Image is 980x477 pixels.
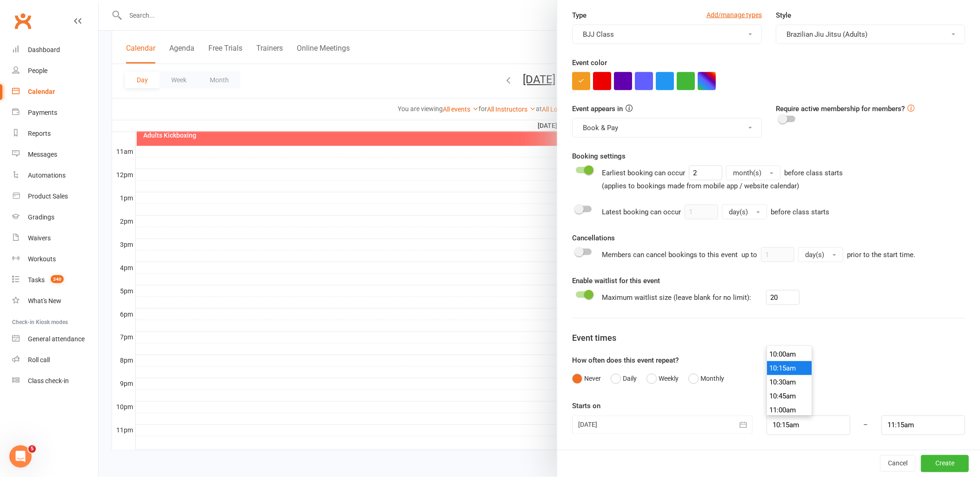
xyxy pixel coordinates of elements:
[12,371,98,391] a: Class kiosk mode
[7,153,179,190] div: Clinch says…
[776,105,905,113] label: Require active membership for members?
[29,305,37,312] button: Gif picker
[12,270,98,291] a: Tasks 340
[767,361,812,375] li: 10:15am
[767,403,812,417] li: 11:00am
[28,46,60,53] div: Dashboard
[12,329,98,350] a: General attendance kiosk mode
[847,251,915,259] span: prior to the start time.
[7,126,179,153] div: Toby says…
[28,377,69,384] div: Class check-in
[572,275,660,286] label: Enable waitlist for this event
[12,144,98,165] a: Messages
[647,370,679,388] button: Weekly
[611,370,637,388] button: Daily
[28,67,47,74] div: People
[767,347,812,361] li: 10:00am
[880,455,915,472] button: Cancel
[15,283,140,290] b: Step 2: Create a Membership Plan
[85,263,101,279] button: Scroll to bottom
[6,4,24,21] button: go back
[28,130,51,137] div: Reports
[776,25,965,44] button: Brazilian Jiu Jitsu (Adults)
[572,57,607,68] label: Event color
[15,196,171,223] div: Here are the step-by-step instructions for setting up member registration for your seminar event:
[44,305,52,312] button: Upload attachment
[28,335,85,343] div: General attendance
[15,131,126,140] div: Is that what you were looking for?
[850,416,882,435] div: –
[12,81,98,102] a: Calendar
[15,228,110,235] b: Step 1: Create Your Event
[572,25,761,44] button: BJJ Class
[572,10,587,21] label: Type
[15,69,56,77] b: Mobile App
[12,291,98,311] a: What's New
[572,355,679,366] label: How often does this event repeat?
[14,305,22,312] button: Emoji picker
[28,172,66,179] div: Automations
[771,208,829,216] span: before class starts
[767,389,812,403] li: 10:45am
[726,166,780,180] button: month(s)
[11,9,34,33] a: Clubworx
[805,251,824,259] span: day(s)
[12,123,98,144] a: Reports
[33,153,179,182] div: Can you please provide step by [MEDICAL_DATA] instructions for this
[572,331,965,345] div: Event times
[688,370,724,388] button: Monthly
[12,249,98,270] a: Workouts
[28,151,57,158] div: Messages
[12,102,98,123] a: Payments
[146,4,163,21] button: Home
[28,234,51,242] div: Waivers
[15,241,171,278] div: Go to your calendar and click "+ Class/Event". Set the event type to something specific like "Sem...
[9,445,32,468] iframe: Intercom live chat
[41,159,171,177] div: Can you please provide step by [MEDICAL_DATA] instructions for this
[707,10,762,20] a: Add/manage types
[28,88,55,95] div: Calendar
[602,292,751,303] div: Maximum waitlist size (leave blank for no limit):
[572,118,761,138] button: Book & Pay
[12,40,98,60] a: Dashboard
[602,166,843,192] div: Earliest booking can occur
[28,109,57,116] div: Payments
[27,5,41,20] img: Profile image for Toby
[28,255,56,263] div: Workouts
[921,455,969,472] button: Create
[602,205,829,219] div: Latest booking can occur
[572,401,600,412] label: Starts on
[776,10,791,21] label: Style
[572,103,623,114] label: Event appears in
[572,151,626,162] label: Booking settings
[28,297,61,305] div: What's New
[48,56,55,64] a: Source reference 144569:
[12,186,98,207] a: Product Sales
[51,275,64,283] span: 340
[7,126,133,146] div: Is that what you were looking for?
[767,375,812,389] li: 10:30am
[12,60,98,81] a: People
[12,228,98,249] a: Waivers
[28,445,36,453] span: 5
[12,165,98,186] a: Automations
[28,192,68,200] div: Product Sales
[12,350,98,371] a: Roll call
[15,69,171,87] div: : Members can also use our Mobile App to book classes and events.
[160,301,174,316] button: Send a message…
[572,370,601,388] button: Never
[733,169,761,177] span: month(s)
[602,247,915,262] div: Members can cancel bookings to this event
[798,247,843,262] button: day(s)
[28,276,45,284] div: Tasks
[572,232,615,244] label: Cancellations
[45,9,106,16] h1: [PERSON_NAME]
[15,92,171,119] div: For the Book and Pay option, you'll need Ezidebit or Stripe as your payment provider and a real-t...
[8,285,178,301] textarea: Message…
[12,207,98,228] a: Gradings
[28,213,54,221] div: Gradings
[729,208,748,216] span: day(s)
[722,205,767,219] button: day(s)
[163,4,180,20] div: Close
[741,247,843,262] div: up to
